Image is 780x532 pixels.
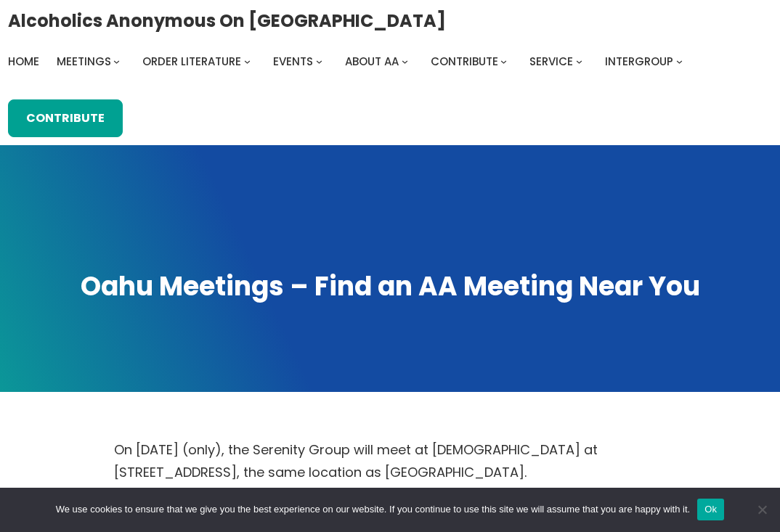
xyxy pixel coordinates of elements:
span: Home [8,54,39,69]
a: Contribute [8,99,123,137]
span: Order Literature [142,54,241,69]
button: Intergroup submenu [676,58,683,65]
button: Ok [697,499,724,520]
a: Service [529,52,573,72]
span: About AA [345,54,399,69]
p: On [DATE] (only), the Serenity Group will meet at [DEMOGRAPHIC_DATA] at [STREET_ADDRESS], the sam... [114,438,666,484]
span: Service [529,54,573,69]
span: Meetings [57,54,111,69]
button: Meetings submenu [113,58,120,65]
a: Events [273,52,313,72]
span: Events [273,54,313,69]
span: We use cookies to ensure that we give you the best experience on our website. If you continue to ... [56,502,690,517]
button: Events submenu [316,58,322,65]
button: Service submenu [576,58,582,65]
a: Intergroup [605,52,673,72]
button: Order Literature submenu [244,58,251,65]
a: Contribute [431,52,498,72]
h1: Oahu Meetings – Find an AA Meeting Near You [13,269,767,305]
nav: Intergroup [8,52,688,72]
a: Alcoholics Anonymous on [GEOGRAPHIC_DATA] [8,5,446,36]
span: Contribute [431,54,498,69]
span: Intergroup [605,54,673,69]
a: Meetings [57,52,111,72]
a: About AA [345,52,399,72]
button: About AA submenu [402,58,408,65]
span: No [755,502,769,517]
button: Contribute submenu [500,58,507,65]
a: Home [8,52,39,72]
